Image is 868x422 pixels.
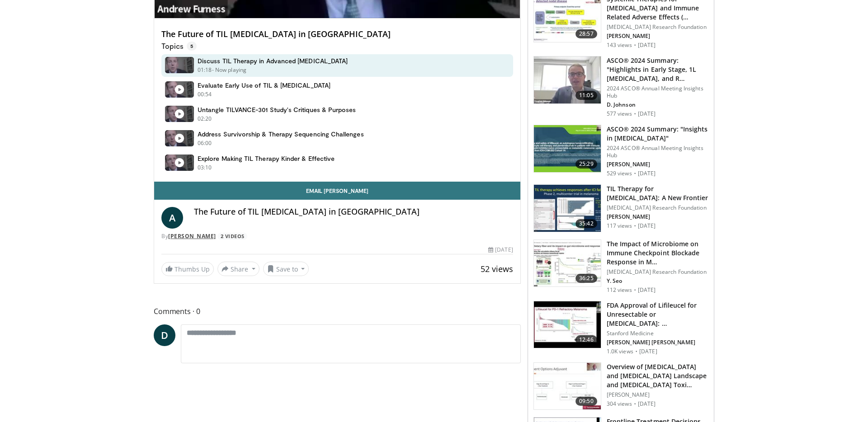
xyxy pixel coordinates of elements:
[198,130,364,138] h4: Address Survivorship & Therapy Sequencing Challenges
[534,185,601,232] img: 795bf756-ebfb-49db-a255-eb99fd3734e7.150x105_q85_crop-smart_upscale.jpg
[638,170,656,177] p: [DATE]
[488,246,513,254] div: [DATE]
[638,222,656,230] p: [DATE]
[607,213,708,220] p: [PERSON_NAME]
[607,161,708,168] p: [PERSON_NAME]
[607,330,708,337] p: Stanford Medicine
[576,335,597,344] span: 12:46
[607,362,708,389] h3: Overview of [MEDICAL_DATA] and [MEDICAL_DATA] Landscape and [MEDICAL_DATA] Toxi…
[634,286,636,294] div: ·
[187,42,197,51] span: 5
[198,139,212,147] p: 06:00
[533,125,708,177] a: 25:29 ASCO® 2024 Summary: "Insights in [MEDICAL_DATA]" 2024 ASCO® Annual Meeting Insights Hub [PE...
[198,57,348,65] h4: Discuss TIL Therapy in Advanced [MEDICAL_DATA]
[198,66,212,74] p: 01:18
[533,239,708,294] a: 36:25 The Impact of Microbiome on Immune Checkpoint Blockade Response in M… [MEDICAL_DATA] Resear...
[607,125,708,143] h3: ASCO® 2024 Summary: "Insights in [MEDICAL_DATA]"
[161,232,513,240] div: By
[634,42,636,49] div: ·
[607,33,708,40] p: [PERSON_NAME]
[607,170,632,177] p: 529 views
[576,397,597,406] span: 09:50
[607,101,708,108] p: D. Johnson
[217,262,259,276] button: Share
[607,286,632,294] p: 112 views
[635,348,637,355] div: ·
[198,155,335,163] h4: Explore Making TIL Therapy Kinder & Effective
[607,301,708,328] h3: FDA Approval of Lifileucel for Unresectable or [MEDICAL_DATA]: …
[154,305,521,317] span: Comments 0
[607,204,708,211] p: [MEDICAL_DATA] Research Foundation
[534,363,601,410] img: 6c1cf90c-9036-4246-bac1-18d76f83cb49.150x105_q85_crop-smart_upscale.jpg
[638,42,656,49] p: [DATE]
[212,66,247,74] p: - Now playing
[634,400,636,408] div: ·
[607,222,632,230] p: 117 views
[634,222,636,230] div: ·
[576,219,597,228] span: 35:42
[217,233,247,240] a: 2 Videos
[576,159,597,169] span: 25:29
[607,391,708,399] p: [PERSON_NAME]
[607,23,708,31] p: [MEDICAL_DATA] Research Foundation
[198,164,212,172] p: 03:10
[607,339,708,346] p: [PERSON_NAME] [PERSON_NAME]
[576,274,597,283] span: 36:25
[607,145,708,159] p: 2024 ASCO® Annual Meeting Insights Hub
[576,91,597,100] span: 11:05
[198,90,212,98] p: 00:54
[481,263,513,274] span: 52 views
[198,115,212,123] p: 02:20
[607,400,632,408] p: 304 views
[161,262,214,276] a: Thumbs Up
[607,277,708,285] p: Y. Seo
[634,170,636,177] div: ·
[534,240,601,287] img: 8c026d0c-7c71-4d54-8362-30875e873e18.150x105_q85_crop-smart_upscale.jpg
[154,182,520,200] a: Email [PERSON_NAME]
[534,301,601,348] img: 2b09d3cc-a0b4-44ea-af5f-dcf4f50f0606.150x105_q85_crop-smart_upscale.jpg
[194,207,513,217] h4: The Future of TIL [MEDICAL_DATA] in [GEOGRAPHIC_DATA]
[607,85,708,99] p: 2024 ASCO® Annual Meeting Insights Hub
[198,106,356,114] h4: Untangle TILVANCE-301 Study's Critiques & Purposes
[534,56,601,103] img: e153ce11-daa8-48a7-89ff-9ae5835acd4b.150x105_q85_crop-smart_upscale.jpg
[168,232,216,240] a: [PERSON_NAME]
[638,400,656,408] p: [DATE]
[607,42,632,49] p: 143 views
[607,184,708,202] h3: TIL Therapy for [MEDICAL_DATA]: A New Frontier
[638,286,656,294] p: [DATE]
[639,348,657,355] p: [DATE]
[607,56,708,83] h3: ASCO® 2024 Summary: "Highlights in Early Stage, 1L [MEDICAL_DATA], and R…
[534,125,601,172] img: 38346828-f1f5-4281-a4ff-582e3733fe72.150x105_q85_crop-smart_upscale.jpg
[607,110,632,117] p: 577 views
[533,301,708,355] a: 12:46 FDA Approval of Lifileucel for Unresectable or [MEDICAL_DATA]: … Stanford Medicine [PERSON_...
[607,239,708,267] h3: The Impact of Microbiome on Immune Checkpoint Blockade Response in M…
[638,110,656,117] p: [DATE]
[161,29,513,39] h4: The Future of TIL [MEDICAL_DATA] in [GEOGRAPHIC_DATA]
[634,110,636,117] div: ·
[533,362,708,410] a: 09:50 Overview of [MEDICAL_DATA] and [MEDICAL_DATA] Landscape and [MEDICAL_DATA] Toxi… [PERSON_NA...
[198,81,330,89] h4: Evaluate Early Use of TIL & [MEDICAL_DATA]
[607,348,633,355] p: 1.0K views
[576,29,597,38] span: 28:57
[533,56,708,117] a: 11:05 ASCO® 2024 Summary: "Highlights in Early Stage, 1L [MEDICAL_DATA], and R… 2024 ASCO® Annual...
[154,324,175,346] a: D
[533,184,708,232] a: 35:42 TIL Therapy for [MEDICAL_DATA]: A New Frontier [MEDICAL_DATA] Research Foundation [PERSON_N...
[607,268,708,276] p: [MEDICAL_DATA] Research Foundation
[263,262,309,276] button: Save to
[161,207,183,229] a: A
[161,42,197,51] p: Topics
